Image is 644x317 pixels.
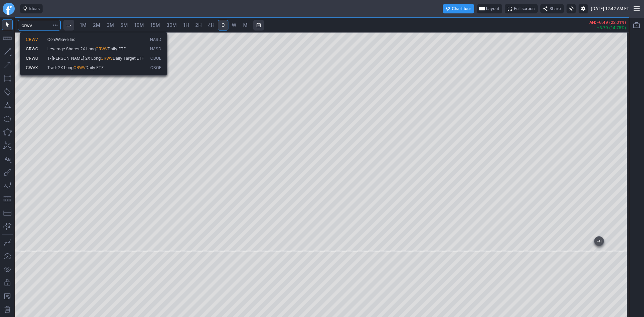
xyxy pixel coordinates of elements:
[2,19,13,30] button: Mouse
[514,5,535,12] span: Full screen
[104,20,117,31] a: 3M
[205,20,217,31] a: 4H
[229,20,239,31] a: W
[2,237,13,248] button: Drawing mode: Single
[2,167,13,178] button: Brush
[134,22,144,28] span: 10M
[26,56,38,61] span: CRWU
[150,22,160,28] span: 15M
[2,264,13,275] button: Hide drawings
[2,291,13,302] button: Add note
[147,20,163,31] a: 15M
[2,180,13,191] button: Elliott waves
[218,20,228,31] a: D
[150,65,161,71] span: CBOE
[107,22,114,28] span: 3M
[3,3,15,15] a: Finviz.com
[567,4,576,13] button: Toggle light mode
[113,56,144,61] span: Daily Target ETF
[631,20,642,31] button: Portfolio watchlist
[180,20,192,31] a: 1H
[477,4,502,13] button: Layout
[486,5,499,12] span: Layout
[101,56,113,61] span: CRWV
[150,37,161,43] span: NASD
[93,22,100,28] span: 2M
[47,65,73,70] span: Tradr 2X Long
[253,20,264,31] button: Range
[589,26,626,30] p: +3.79 (14.75%)
[20,32,167,75] div: Search
[549,5,561,12] span: Share
[208,22,214,28] span: 4H
[2,100,13,111] button: Triangle
[18,20,61,31] input: Search
[2,194,13,205] button: Fibonacci retracements
[2,60,13,70] button: Arrow
[240,20,251,31] a: M
[73,65,86,70] span: CRWV
[221,22,225,28] span: D
[29,5,40,12] span: Ideas
[2,207,13,218] button: Position
[2,221,13,231] button: Anchored VWAP
[51,20,60,31] button: Search
[47,56,101,61] span: T-[PERSON_NAME] 2X Long
[166,22,177,28] span: 30M
[2,127,13,138] button: Polygon
[2,113,13,124] button: Ellipse
[131,20,147,31] a: 10M
[90,20,103,31] a: 2M
[2,277,13,288] button: Lock drawings
[120,22,128,28] span: 5M
[2,46,13,57] button: Line
[505,4,538,13] button: Full screen
[26,46,38,51] span: CRWG
[26,37,38,42] span: CRWV
[192,20,205,31] a: 2H
[86,65,104,70] span: Daily ETF
[443,4,474,13] button: Chart tour
[594,236,604,246] button: Jump to the most recent bar
[2,87,13,97] button: Rotated rectangle
[540,4,564,13] button: Share
[117,20,131,31] a: 5M
[2,154,13,164] button: Text
[96,46,108,51] span: CRWV
[163,20,180,31] a: 30M
[2,251,13,261] button: Drawings autosave: Off
[20,4,43,13] button: Ideas
[150,46,161,52] span: NASD
[591,5,629,12] span: [DATE] 12:42 AM ET
[452,5,471,12] span: Chart tour
[579,4,588,13] button: Settings
[243,22,248,28] span: M
[150,56,161,61] span: CBOE
[2,73,13,84] button: Rectangle
[2,304,13,315] button: Remove all drawings
[589,20,626,24] p: AH: -6.49 (22.01%)
[80,22,87,28] span: 1M
[232,22,236,28] span: W
[47,46,96,51] span: Leverage Shares 2X Long
[195,22,202,28] span: 2H
[26,65,38,70] span: CWVX
[183,22,189,28] span: 1H
[63,20,74,31] button: Interval
[77,20,90,31] a: 1M
[47,37,75,42] span: CoreWeave Inc
[108,46,126,51] span: Daily ETF
[2,140,13,151] button: XABCD
[2,33,13,44] button: Measure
